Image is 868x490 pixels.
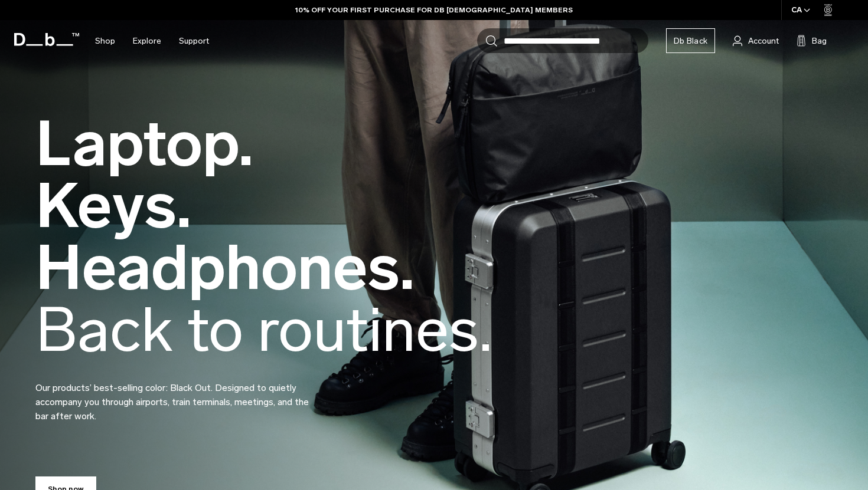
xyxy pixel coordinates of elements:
button: Bag [797,34,827,48]
span: Account [748,35,779,47]
a: 10% OFF YOUR FIRST PURCHASE FOR DB [DEMOGRAPHIC_DATA] MEMBERS [295,5,573,15]
a: Shop [95,20,115,62]
h2: Laptop. Keys. Headphones. [35,113,492,361]
p: Our products’ best-selling color: Black Out. Designed to quietly accompany you through airports, ... [35,367,319,423]
a: Db Black [666,28,715,53]
a: Explore [133,20,161,62]
a: Support [179,20,209,62]
span: Back to routines. [35,292,492,367]
a: Account [733,34,779,48]
nav: Main Navigation [86,20,218,62]
span: Bag [812,35,827,47]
